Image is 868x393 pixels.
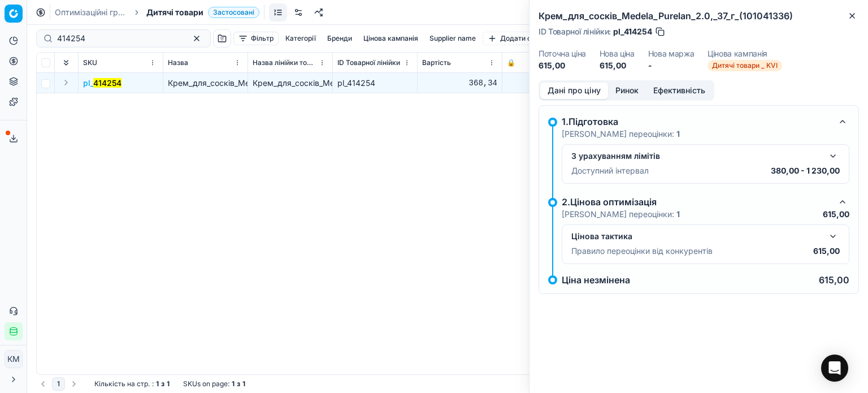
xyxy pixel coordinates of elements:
[507,58,515,67] span: 🔒
[94,379,170,388] div: :
[253,77,328,89] div: Крем_для_сосків_Medela_Purelan_2.0,_37_г_(101041336)
[168,78,383,88] span: Крем_для_сосків_Medela_Purelan_2.0,_37_г_(101041336)
[83,77,121,89] button: pl_414254
[232,379,235,388] strong: 1
[168,58,188,67] span: Назва
[208,7,259,18] span: Застосовані
[55,7,127,18] a: Оптимізаційні групи
[59,76,73,89] button: Expand
[562,128,680,140] p: [PERSON_NAME] переоцінки:
[821,355,848,382] div: Open Intercom Messenger
[93,78,121,88] mark: 414254
[242,379,245,388] strong: 1
[5,350,23,368] button: КM
[323,32,357,45] button: Бренди
[83,58,97,67] span: SKU
[571,165,649,176] p: Доступний інтервал
[146,7,203,18] span: Дитячі товари
[237,379,240,388] strong: з
[540,83,608,99] button: Дані про ціну
[676,209,680,219] strong: 1
[539,9,859,23] h2: Крем_для_сосків_Medela_Purelan_2.0,_37_г_(101041336)
[337,77,413,89] div: pl_414254
[708,60,782,71] span: Дитячі товари _ KVI
[253,58,316,67] span: Назва лінійки товарів
[57,33,181,44] input: Пошук по SKU або назві
[562,115,831,128] div: 1.Підготовка
[608,83,646,99] button: Ринок
[600,60,635,71] dd: 615,00
[52,377,65,391] button: 1
[562,275,630,284] p: Ціна незмінена
[562,195,831,209] div: 2.Цінова оптимізація
[676,129,680,139] strong: 1
[183,379,229,388] span: SKUs on page :
[59,56,73,70] button: Expand all
[613,26,652,37] span: pl_414254
[646,83,713,99] button: Ефективність
[771,165,840,176] p: 380,00 - 1 230,00
[36,377,81,391] nav: pagination
[483,32,554,45] button: Додати фільтр
[708,50,782,58] dt: Цінова кампанія
[539,50,586,58] dt: Поточна ціна
[600,50,635,58] dt: Нова ціна
[5,351,22,368] span: КM
[167,379,170,388] strong: 1
[422,77,497,89] div: 368,34
[337,58,400,67] span: ID Товарної лінійки
[425,32,480,45] button: Supplier name
[813,245,840,257] p: 615,00
[156,379,159,388] strong: 1
[359,32,423,45] button: Цінова кампанія
[161,379,164,388] strong: з
[233,32,279,45] button: Фільтр
[539,60,586,71] dd: 615,00
[571,231,822,242] div: Цінова тактика
[571,150,822,162] div: З урахуванням лімітів
[94,379,150,388] span: Кількість на стр.
[819,275,849,284] p: 615,00
[648,50,695,58] dt: Нова маржа
[562,209,680,220] p: [PERSON_NAME] переоцінки:
[539,28,611,36] span: ID Товарної лінійки :
[67,377,81,391] button: Go to next page
[83,77,121,89] span: pl_
[571,245,713,257] p: Правило переоцінки від конкурентів
[281,32,320,45] button: Категорії
[422,58,451,67] span: Вартість
[55,7,259,18] nav: breadcrumb
[648,60,695,71] dd: -
[36,377,50,391] button: Go to previous page
[146,7,259,18] span: Дитячі товариЗастосовані
[823,209,849,220] p: 615,00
